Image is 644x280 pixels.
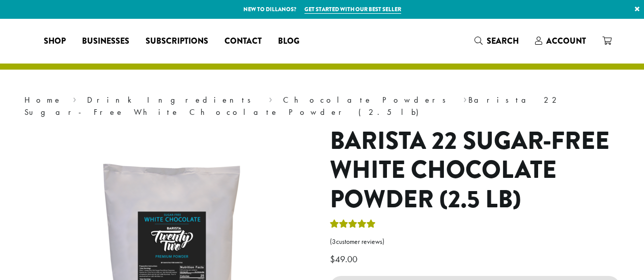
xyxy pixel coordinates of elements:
a: Drink Ingredients [87,95,258,105]
nav: Breadcrumb [24,94,620,118]
a: Get started with our best seller [304,5,401,14]
a: (3customer reviews) [330,237,620,247]
span: Businesses [82,35,129,48]
bdi: 49.00 [330,253,360,265]
a: Search [466,33,527,49]
span: Contact [225,35,262,48]
span: Shop [44,35,66,48]
span: Search [487,35,519,47]
span: › [269,90,272,106]
a: Chocolate Powders [283,95,453,105]
span: Blog [278,35,299,48]
a: Shop [36,33,74,49]
span: 3 [332,237,336,246]
div: Rated 5.00 out of 5 [330,218,376,233]
span: › [463,90,467,106]
h1: Barista 22 Sugar-Free White Chocolate Powder (2.5 lb) [330,127,620,214]
span: Subscriptions [146,35,208,48]
span: Account [546,35,586,47]
a: Home [24,95,62,105]
span: › [73,90,76,106]
span: $ [330,253,335,265]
